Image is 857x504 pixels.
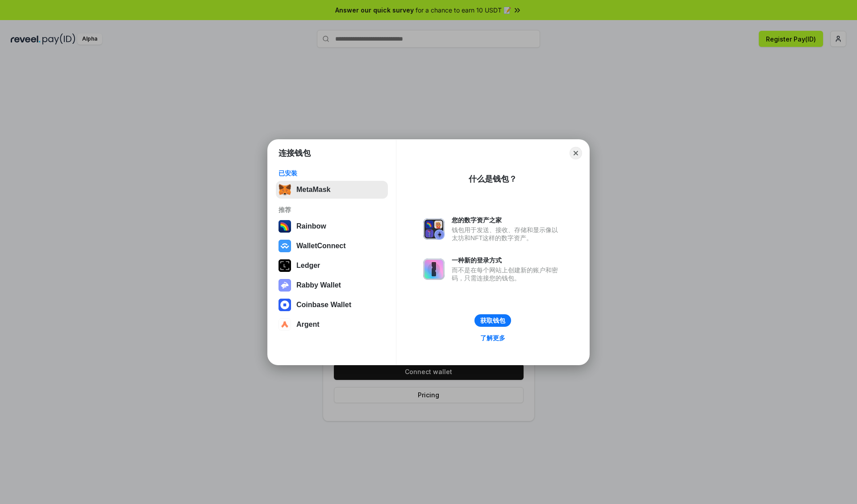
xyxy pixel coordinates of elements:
[279,299,291,311] img: svg+xml,%3Csvg%20width%3D%2228%22%20height%3D%2228%22%20viewBox%3D%220%200%2028%2028%22%20fill%3D...
[296,222,326,230] div: Rainbow
[296,281,341,289] div: Rabby Wallet
[474,314,511,327] button: 获取钱包
[279,183,291,196] img: svg+xml,%3Csvg%20fill%3D%22none%22%20height%3D%2233%22%20viewBox%3D%220%200%2035%2033%22%20width%...
[296,186,330,194] div: MetaMask
[279,148,311,158] h1: 连接钱包
[276,316,388,333] button: Argent
[276,257,388,275] button: Ledger
[296,242,346,250] div: WalletConnect
[480,317,505,325] div: 获取钱包
[452,216,562,224] div: 您的数字资产之家
[296,321,320,329] div: Argent
[452,256,562,264] div: 一种新的登录方式
[276,181,388,199] button: MetaMask
[296,301,351,309] div: Coinbase Wallet
[279,240,291,252] img: svg+xml,%3Csvg%20width%3D%2228%22%20height%3D%2228%22%20viewBox%3D%220%200%2028%2028%22%20fill%3D...
[279,318,291,331] img: svg+xml,%3Csvg%20width%3D%2228%22%20height%3D%2228%22%20viewBox%3D%220%200%2028%2028%22%20fill%3D...
[423,258,445,280] img: svg+xml,%3Csvg%20xmlns%3D%22http%3A%2F%2Fwww.w3.org%2F2000%2Fsvg%22%20fill%3D%22none%22%20viewBox...
[570,147,582,159] button: Close
[475,332,511,344] a: 了解更多
[469,174,517,184] div: 什么是钱包？
[279,206,385,214] div: 推荐
[296,262,320,270] div: Ledger
[452,266,562,282] div: 而不是在每个网站上创建新的账户和密码，只需连接您的钱包。
[279,220,291,233] img: svg+xml,%3Csvg%20width%3D%22120%22%20height%3D%22120%22%20viewBox%3D%220%200%20120%20120%22%20fil...
[279,259,291,272] img: svg+xml,%3Csvg%20xmlns%3D%22http%3A%2F%2Fwww.w3.org%2F2000%2Fsvg%22%20width%3D%2228%22%20height%3...
[279,279,291,292] img: svg+xml,%3Csvg%20xmlns%3D%22http%3A%2F%2Fwww.w3.org%2F2000%2Fsvg%22%20fill%3D%22none%22%20viewBox...
[276,296,388,314] button: Coinbase Wallet
[480,334,505,342] div: 了解更多
[452,226,562,242] div: 钱包用于发送、接收、存储和显示像以太坊和NFT这样的数字资产。
[279,169,385,177] div: 已安装
[276,217,388,235] button: Rainbow
[423,218,445,240] img: svg+xml,%3Csvg%20xmlns%3D%22http%3A%2F%2Fwww.w3.org%2F2000%2Fsvg%22%20fill%3D%22none%22%20viewBox...
[276,276,388,294] button: Rabby Wallet
[276,237,388,255] button: WalletConnect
